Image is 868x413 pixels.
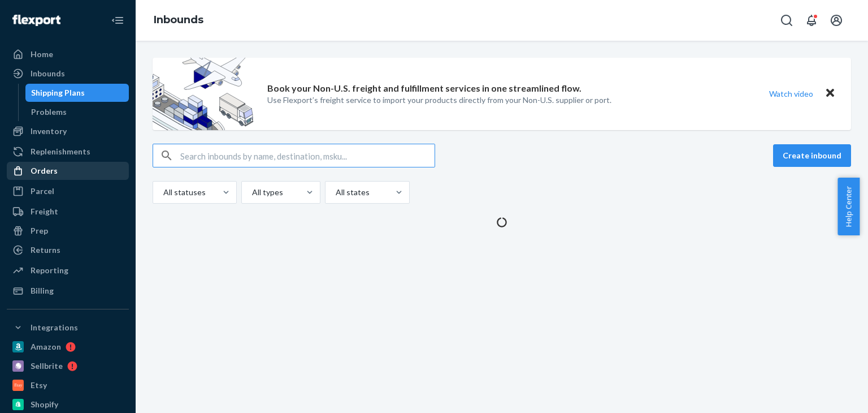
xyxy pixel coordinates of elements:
p: Use Flexport’s freight service to import your products directly from your Non-U.S. supplier or port. [267,94,611,106]
a: Inventory [7,122,129,140]
button: Create inbound [773,144,851,167]
div: Parcel [31,186,54,197]
a: Amazon [7,338,129,356]
button: Close [823,85,837,102]
p: Book your Non-U.S. freight and fulfillment services in one streamlined flow. [267,82,581,95]
button: Help Center [837,178,860,235]
div: Amazon [31,341,61,352]
a: Shipping Plans [25,84,129,102]
a: Replenishments [7,143,129,161]
button: Open account menu [825,9,848,32]
a: Home [7,45,129,63]
a: Problems [25,103,129,121]
div: Inbounds [31,68,65,79]
button: Close Navigation [106,9,129,32]
a: Freight [7,203,129,221]
div: Orders [31,165,58,177]
div: Shipping Plans [31,87,85,98]
button: Open notifications [800,9,823,32]
div: Etsy [31,380,47,391]
a: Inbounds [154,14,203,26]
a: Prep [7,222,129,240]
input: All states [335,187,336,198]
a: Orders [7,162,129,180]
a: Etsy [7,376,129,394]
a: Returns [7,241,129,259]
img: Flexport logo [12,15,60,26]
ol: breadcrumbs [145,4,212,37]
div: Problems [31,106,67,118]
div: Integrations [31,322,78,333]
a: Parcel [7,182,129,200]
div: Reporting [31,265,68,276]
input: All statuses [162,187,163,198]
div: Freight [31,206,58,217]
a: Billing [7,282,129,300]
div: Sellbrite [31,360,63,372]
input: Search inbounds by name, destination, msku... [180,144,435,167]
div: Home [31,49,53,60]
div: Prep [31,225,48,236]
button: Integrations [7,319,129,337]
a: Inbounds [7,64,129,83]
a: Reporting [7,261,129,279]
button: Open Search Box [775,9,798,32]
div: Replenishments [31,146,90,157]
div: Returns [31,244,60,256]
button: Watch video [762,85,821,102]
a: Sellbrite [7,357,129,375]
div: Billing [31,285,54,296]
div: Shopify [31,399,58,410]
input: All types [251,187,252,198]
div: Inventory [31,126,67,137]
